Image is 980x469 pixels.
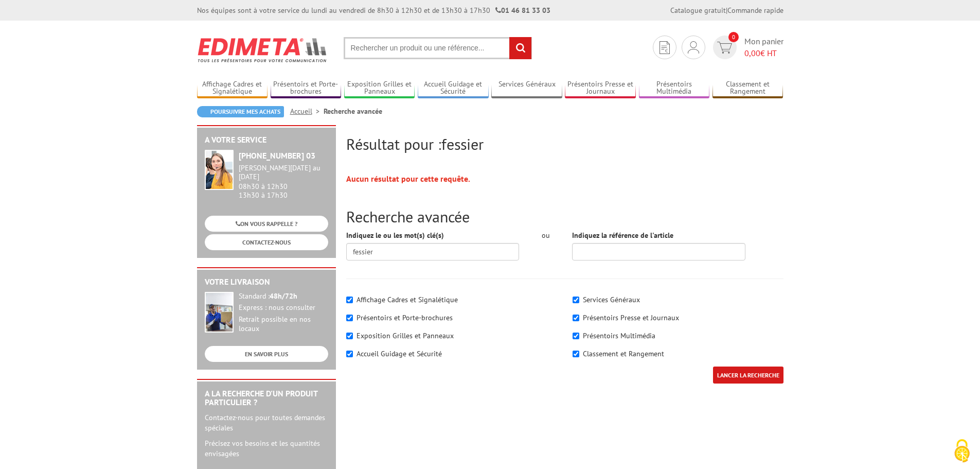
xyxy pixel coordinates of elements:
[346,230,444,240] label: Indiquez le ou les mot(s) clé(s)
[197,106,284,117] a: Poursuivre mes achats
[205,234,328,250] a: CONTACTEZ-NOUS
[205,438,328,459] p: Précisez vos besoins et les quantités envisagées
[688,41,699,54] img: devis rapide
[572,230,673,240] label: Indiquez la référence de l'article
[744,48,760,58] span: 0,00
[441,134,484,154] span: fessier
[346,208,783,225] h2: Recherche avancée
[583,331,655,340] label: Présentoirs Multimédia
[660,41,670,54] img: devis rapide
[670,5,783,15] div: |
[583,295,640,304] label: Services Généraux
[270,291,297,301] strong: 48h/72h
[346,315,353,321] input: Présentoirs et Porte-brochures
[670,6,726,15] a: Catalogue gratuit
[271,80,342,97] a: Présentoirs et Porte-brochures
[205,412,328,433] p: Contactez-nous pour toutes demandes spéciales
[205,150,234,190] img: widget-service.jpg
[491,80,562,97] a: Services Généraux
[346,351,353,357] input: Accueil Guidage et Sécurité
[712,80,783,97] a: Classement et Rangement
[239,164,328,199] div: 08h30 à 12h30 13h30 à 17h30
[639,80,710,97] a: Présentoirs Multimédia
[205,346,328,362] a: EN SAVOIR PLUS
[239,150,315,161] strong: [PHONE_NUMBER] 03
[239,292,328,301] div: Standard :
[573,333,579,339] input: Présentoirs Multimédia
[713,367,783,384] input: LANCER LA RECHERCHE
[717,42,732,54] img: devis rapide
[573,351,579,357] input: Classement et Rangement
[239,315,328,334] div: Retrait possible en nos locaux
[357,295,458,304] label: Affichage Cadres et Signalétique
[239,164,328,181] div: [PERSON_NAME][DATE] au [DATE]
[324,106,382,116] li: Recherche avancée
[290,107,324,116] a: Accueil
[583,349,664,358] label: Classement et Rangement
[573,315,579,321] input: Présentoirs Presse et Journaux
[509,37,531,59] input: rechercher
[573,297,579,303] input: Services Généraux
[344,37,532,59] input: Rechercher un produit ou une référence...
[728,32,739,42] span: 0
[418,80,489,97] a: Accueil Guidage et Sécurité
[565,80,636,97] a: Présentoirs Presse et Journaux
[949,438,975,464] img: Cookies (fenêtre modale)
[197,80,268,97] a: Affichage Cadres et Signalétique
[744,47,783,59] span: € HT
[710,36,783,59] a: devis rapide 0 Mon panier 0,00€ HT
[239,303,328,312] div: Express : nous consulter
[346,173,470,184] strong: Aucun résultat pour cette requête.
[495,6,550,15] strong: 01 46 81 33 03
[346,135,783,152] h2: Résultat pour :
[346,297,353,303] input: Affichage Cadres et Signalétique
[357,313,453,322] label: Présentoirs et Porte-brochures
[205,216,328,232] a: ON VOUS RAPPELLE ?
[944,434,980,469] button: Cookies (fenêtre modale)
[205,292,234,333] img: widget-livraison.jpg
[344,80,415,97] a: Exposition Grilles et Panneaux
[583,313,679,322] label: Présentoirs Presse et Journaux
[197,31,328,69] img: Edimeta
[205,135,328,145] h2: A votre service
[197,5,550,15] div: Nos équipes sont à votre service du lundi au vendredi de 8h30 à 12h30 et de 13h30 à 17h30
[727,6,783,15] a: Commande rapide
[534,230,557,240] div: ou
[357,331,454,340] label: Exposition Grilles et Panneaux
[346,333,353,339] input: Exposition Grilles et Panneaux
[205,389,328,407] h2: A la recherche d'un produit particulier ?
[357,349,442,358] label: Accueil Guidage et Sécurité
[744,36,783,59] span: Mon panier
[205,277,328,287] h2: Votre livraison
